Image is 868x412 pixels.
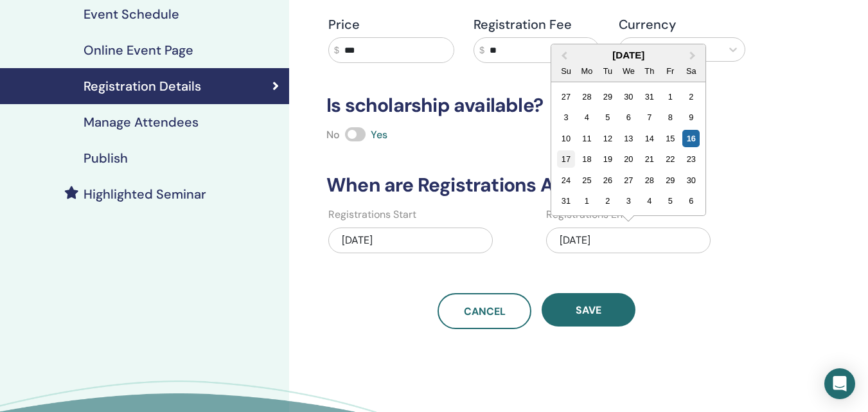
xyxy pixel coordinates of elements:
div: Choose Monday, July 28th, 2025 [578,88,596,105]
h4: Online Event Page [84,42,193,58]
div: Choose Wednesday, August 6th, 2025 [620,109,637,126]
div: Choose Tuesday, August 26th, 2025 [599,172,616,189]
div: Choose Monday, August 18th, 2025 [578,150,596,168]
h4: Currency [619,17,745,32]
div: Choose Saturday, September 6th, 2025 [682,192,700,210]
div: Choose Wednesday, July 30th, 2025 [620,88,637,105]
div: Choose Tuesday, July 29th, 2025 [599,88,616,105]
div: Fr [662,62,679,80]
div: [DATE] [546,228,711,253]
div: Choose Date [551,44,706,216]
button: Save [542,293,635,327]
label: Registrations End [546,207,629,222]
h4: Highlighted Seminar [84,186,206,202]
div: Open Intercom Messenger [824,368,855,399]
div: Choose Tuesday, September 2nd, 2025 [599,192,616,210]
div: [DATE] [551,49,705,60]
div: Su [557,62,574,80]
div: Choose Thursday, August 21st, 2025 [641,150,658,168]
div: Choose Sunday, July 27th, 2025 [557,88,574,105]
div: We [620,62,637,80]
div: Tu [599,62,616,80]
div: Sa [682,62,700,80]
div: Choose Thursday, August 14th, 2025 [641,130,658,147]
div: Choose Tuesday, August 12th, 2025 [599,130,616,147]
div: Choose Friday, August 1st, 2025 [662,88,679,105]
h3: Is scholarship available? [319,94,755,117]
h4: Manage Attendees [84,114,199,130]
div: Choose Friday, September 5th, 2025 [662,192,679,210]
div: Choose Monday, August 11th, 2025 [578,130,596,147]
div: Choose Tuesday, August 19th, 2025 [599,150,616,168]
h4: Price [328,17,454,32]
h3: When are Registrations Available? [319,174,755,197]
div: Choose Thursday, September 4th, 2025 [641,192,658,210]
div: Choose Saturday, August 2nd, 2025 [682,88,700,105]
div: Choose Monday, August 4th, 2025 [578,109,596,126]
div: Choose Saturday, August 16th, 2025 [682,130,700,147]
div: Choose Sunday, August 24th, 2025 [557,172,574,189]
div: Choose Sunday, August 31st, 2025 [557,192,574,210]
div: Choose Wednesday, September 3rd, 2025 [620,192,637,210]
div: Choose Friday, August 8th, 2025 [662,109,679,126]
h4: Registration Details [84,78,201,94]
span: Yes [371,128,387,141]
div: Choose Friday, August 15th, 2025 [662,130,679,147]
h4: Publish [84,150,128,166]
h4: Event Schedule [84,6,179,22]
div: Choose Wednesday, August 27th, 2025 [620,172,637,189]
a: Cancel [438,293,531,329]
div: Choose Thursday, July 31st, 2025 [641,88,658,105]
div: Choose Monday, September 1st, 2025 [578,192,596,210]
div: Choose Thursday, August 28th, 2025 [641,172,658,189]
div: Month August, 2025 [556,86,702,211]
h4: Registration Fee [474,17,599,32]
div: Choose Wednesday, August 13th, 2025 [620,130,637,147]
div: Choose Wednesday, August 20th, 2025 [620,150,637,168]
div: Choose Friday, August 22nd, 2025 [662,150,679,168]
div: Choose Friday, August 29th, 2025 [662,172,679,189]
div: Choose Tuesday, August 5th, 2025 [599,109,616,126]
div: Choose Sunday, August 3rd, 2025 [557,109,574,126]
div: Choose Sunday, August 17th, 2025 [557,150,574,168]
div: Mo [578,62,596,80]
div: [DATE] [328,228,493,253]
div: Choose Saturday, August 9th, 2025 [682,109,700,126]
span: Save [576,303,601,317]
div: Choose Monday, August 25th, 2025 [578,172,596,189]
div: Choose Thursday, August 7th, 2025 [641,109,658,126]
div: Choose Saturday, August 23rd, 2025 [682,150,700,168]
span: $ [334,44,339,57]
span: No [326,128,340,141]
div: Th [641,62,658,80]
div: Choose Sunday, August 10th, 2025 [557,130,574,147]
label: Registrations Start [328,207,416,222]
span: $ [479,44,484,57]
span: Cancel [464,305,506,318]
button: Previous Month [553,46,573,66]
button: Next Month [684,46,704,66]
div: Choose Saturday, August 30th, 2025 [682,172,700,189]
